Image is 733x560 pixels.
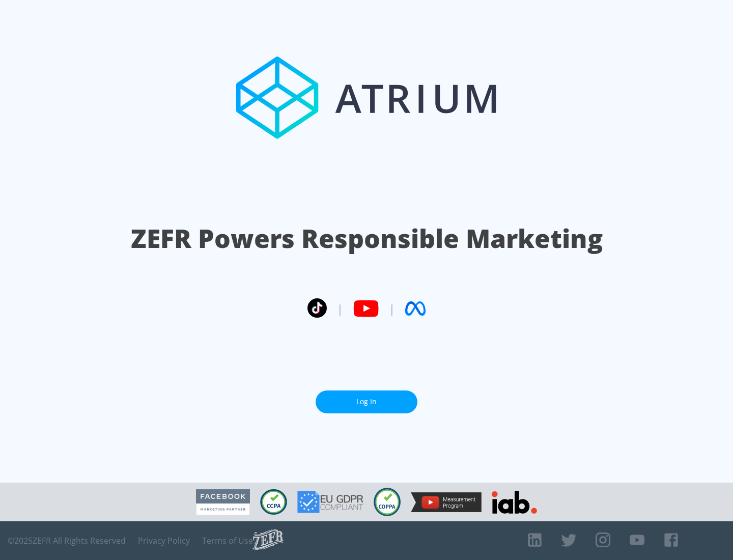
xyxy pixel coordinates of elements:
img: IAB [492,491,537,514]
img: Facebook Marketing Partner [196,489,250,515]
span: | [389,301,395,316]
img: YouTube Measurement Program [411,492,482,512]
span: © 2025 ZEFR All Rights Reserved [8,536,126,546]
a: Log In [316,390,417,413]
img: CCPA Compliant [260,489,287,515]
img: COPPA Compliant [374,488,401,516]
a: Terms of Use [202,536,253,546]
span: | [337,301,343,316]
a: Privacy Policy [138,536,190,546]
img: GDPR Compliant [297,491,363,513]
h1: ZEFR Powers Responsible Marketing [131,221,603,256]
